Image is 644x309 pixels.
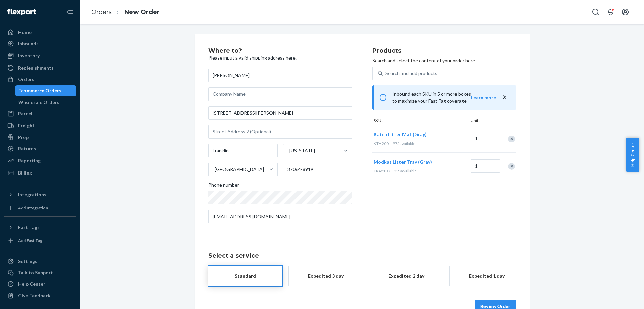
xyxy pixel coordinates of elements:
span: 975 available [393,141,415,146]
a: Billing [4,167,76,178]
a: New Order [124,8,160,16]
a: Inventory [4,50,76,61]
input: ZIP Code [283,163,353,176]
span: 299 available [394,168,417,173]
div: Units [469,118,499,125]
ol: breadcrumbs [86,2,165,22]
a: Settings [4,256,76,267]
button: Fast Tags [4,222,76,233]
div: Inbound each SKU in 5 or more boxes to maximize your Fast Tag coverage [372,85,516,110]
div: Parcel [18,110,32,117]
input: Email (Only Required for International) [208,210,352,223]
span: — [440,136,444,141]
a: Inbounds [4,38,76,49]
div: Expedited 2 day [379,273,433,279]
input: First & Last Name [208,69,352,82]
div: Remove Item [508,163,515,170]
div: Freight [18,122,35,129]
a: Orders [91,8,112,16]
div: Integrations [18,191,46,198]
button: Modkat Litter Tray (Gray) [374,159,432,165]
a: Add Integration [4,203,76,214]
span: Modkat Litter Tray (Gray) [374,159,432,165]
button: Open notifications [604,5,617,19]
div: Returns [18,145,36,152]
input: City [208,144,278,157]
input: Quantity [471,159,500,173]
button: Expedited 1 day [450,266,524,286]
div: Expedited 3 day [299,273,353,279]
a: Add Fast Tag [4,235,76,246]
div: SKUs [372,118,469,125]
h1: Select a service [208,253,516,259]
div: [GEOGRAPHIC_DATA] [215,166,264,173]
input: Company Name [208,87,352,101]
div: Orders [18,76,34,83]
a: Wholesale Orders [15,97,77,108]
span: KTH200 [374,141,389,146]
div: Standard [218,273,272,279]
a: Prep [4,132,76,143]
button: Give Feedback [4,290,76,301]
span: Phone number [208,182,239,191]
button: Expedited 2 day [369,266,443,286]
span: TRAY109 [374,168,390,173]
a: Freight [4,120,76,131]
div: Ecommerce Orders [18,87,61,94]
button: Open Search Box [589,5,602,19]
span: Katch Litter Mat (Gray) [374,131,427,137]
img: Flexport logo [7,9,36,15]
button: Help Center [626,138,639,172]
div: Help Center [18,281,45,287]
p: Search and select the content of your order here. [372,57,516,64]
h2: Products [372,48,516,54]
a: Talk to Support [4,267,76,278]
a: Home [4,27,76,38]
a: Help Center [4,279,76,289]
button: Open account menu [619,5,632,19]
div: Settings [18,258,37,265]
button: close [501,94,508,101]
a: Replenishments [4,63,76,73]
div: [US_STATE] [289,147,315,154]
div: Talk to Support [18,269,53,276]
h2: Where to? [208,48,352,54]
input: [US_STATE] [289,147,289,154]
button: Standard [208,266,282,286]
a: Ecommerce Orders [15,85,77,96]
input: [GEOGRAPHIC_DATA] [214,166,215,173]
div: Expedited 1 day [460,273,514,279]
div: Remove Item [508,136,515,142]
div: Wholesale Orders [18,99,59,106]
a: Parcel [4,108,76,119]
div: Replenishments [18,65,54,71]
div: Inventory [18,52,40,59]
div: Give Feedback [18,292,51,299]
p: Please input a valid shipping address here. [208,54,352,61]
a: Orders [4,74,76,85]
div: Add Integration [18,205,48,211]
div: Home [18,29,32,36]
div: Fast Tags [18,224,40,231]
span: — [440,163,444,169]
div: Prep [18,134,29,141]
div: Search and add products [385,70,437,77]
div: Add Fast Tag [18,238,42,243]
input: Street Address 2 (Optional) [208,125,352,139]
button: Integrations [4,189,76,200]
button: Close Navigation [63,5,76,19]
div: Billing [18,169,32,176]
button: Expedited 3 day [289,266,363,286]
button: Katch Litter Mat (Gray) [374,131,427,138]
a: Returns [4,143,76,154]
a: Reporting [4,155,76,166]
input: Quantity [471,132,500,145]
div: Reporting [18,157,41,164]
input: Street Address [208,106,352,120]
button: Learn more [471,94,496,101]
div: Inbounds [18,40,39,47]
